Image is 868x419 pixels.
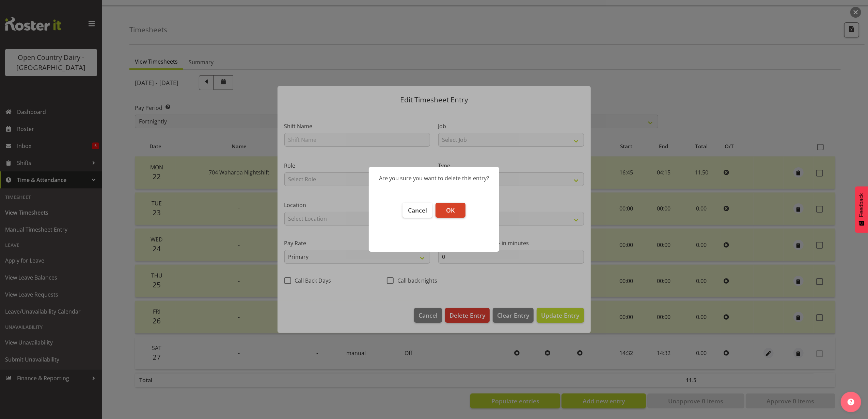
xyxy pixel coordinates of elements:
img: help-xxl-2.png [848,399,854,405]
button: OK [436,203,465,218]
span: OK [446,206,455,214]
button: Feedback - Show survey [855,186,868,233]
span: Cancel [408,206,427,214]
button: Cancel [403,203,432,218]
span: Feedback [858,193,865,217]
div: Are you sure you want to delete this entry? [379,174,489,182]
